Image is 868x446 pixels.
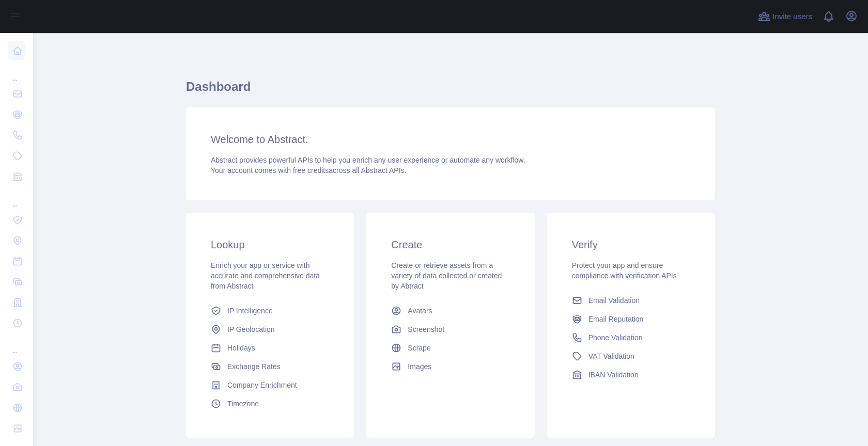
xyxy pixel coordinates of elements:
a: Scrape [387,339,514,357]
span: IP Intelligence [227,306,273,316]
a: Company Enrichment [207,376,333,394]
a: IBAN Validation [568,365,694,384]
span: Protect your app and ensure compliance with verification APIs [572,261,677,280]
h3: Lookup [211,237,329,252]
div: ... [8,188,25,209]
div: ... [8,62,25,83]
span: Email Validation [588,295,640,306]
a: Images [387,357,514,376]
span: Company Enrichment [227,380,297,390]
a: VAT Validation [568,347,694,365]
a: Phone Validation [568,328,694,347]
a: Email Reputation [568,310,694,328]
h3: Create [391,237,509,252]
span: Invite users [772,11,812,23]
span: Holidays [227,343,255,353]
span: Timezone [227,399,259,409]
a: IP Intelligence [207,301,333,320]
span: Avatars [408,306,432,316]
span: free credits [293,166,329,174]
span: IBAN Validation [588,370,639,380]
span: Scrape [408,343,430,353]
span: Email Reputation [588,314,644,324]
span: Phone Validation [588,332,643,343]
span: Enrich your app or service with accurate and comprehensive data from Abstract [211,261,320,290]
a: IP Geolocation [207,320,333,339]
span: Your account comes with across all Abstract APIs. [211,166,406,174]
span: Images [408,361,431,372]
span: Create or retrieve assets from a variety of data collected or created by Abtract [391,261,502,290]
span: Screenshot [408,324,444,334]
span: Exchange Rates [227,361,281,372]
h3: Welcome to Abstract. [211,132,690,147]
span: Abstract provides powerful APIs to help you enrich any user experience or automate any workflow. [211,156,525,164]
a: Holidays [207,339,333,357]
h3: Verify [572,237,690,252]
a: Screenshot [387,320,514,339]
span: IP Geolocation [227,324,275,334]
button: Invite users [756,8,814,25]
a: Avatars [387,301,514,320]
h1: Dashboard [186,78,715,103]
a: Email Validation [568,291,694,310]
a: Timezone [207,394,333,413]
span: VAT Validation [588,351,634,361]
a: Exchange Rates [207,357,333,376]
div: ... [8,334,25,355]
